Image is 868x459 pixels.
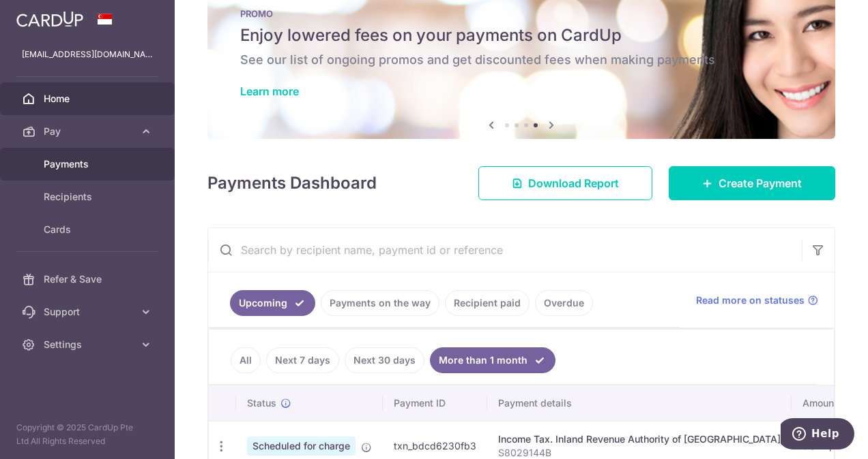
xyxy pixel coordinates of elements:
span: Payments [44,157,134,171]
span: Support [44,305,134,319]
a: Create Payment [669,166,835,200]
h4: Payments Dashboard [207,171,377,195]
iframe: Opens a widget where you can find more information [781,418,854,452]
a: Next 30 days [345,347,424,373]
span: Cards [44,223,134,236]
span: Status [247,396,276,410]
a: Overdue [535,290,593,316]
img: CardUp [16,11,83,27]
a: Upcoming [230,290,315,316]
span: Create Payment [719,175,802,191]
a: Payments on the way [321,290,439,316]
a: Read more on statuses [696,294,818,307]
p: [EMAIL_ADDRESS][DOMAIN_NAME] [22,48,153,61]
span: Scheduled for charge [247,437,356,456]
a: Learn more [240,84,299,98]
a: Recipient paid [445,290,530,316]
span: Download Report [528,175,619,191]
a: Download Report [478,166,652,200]
span: Amount [802,396,837,410]
span: Home [44,92,134,106]
span: Refer & Save [44,272,134,286]
p: PROMO [240,8,802,19]
h5: Enjoy lowered fees on your payments on CardUp [240,25,802,46]
th: Payment ID [383,385,487,421]
div: Income Tax. Inland Revenue Authority of [GEOGRAPHIC_DATA] [498,432,781,446]
span: Settings [44,338,134,351]
th: Payment details [487,385,792,421]
span: Pay [44,125,134,138]
input: Search by recipient name, payment id or reference [208,228,802,272]
a: More than 1 month [430,347,555,373]
a: All [231,347,261,373]
span: Recipients [44,190,134,204]
a: Next 7 days [266,347,339,373]
span: Read more on statuses [696,294,805,307]
h6: See our list of ongoing promos and get discounted fees when making payments [240,52,802,68]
